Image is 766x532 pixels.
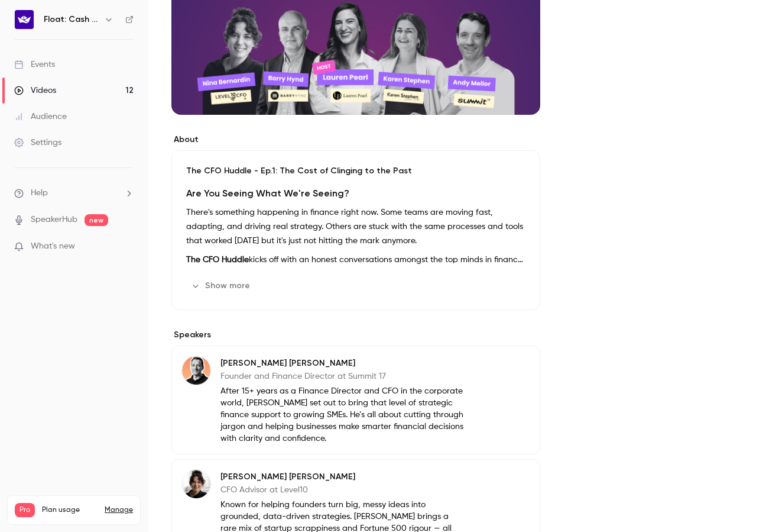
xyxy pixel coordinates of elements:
label: About [171,134,540,146]
div: Andy Mellor[PERSON_NAME] [PERSON_NAME]Founder and Finance Director at Summit 17After 15+ years as... [171,346,540,454]
p: [PERSON_NAME] [PERSON_NAME] [220,471,463,483]
p: There's something happening in finance right now. Some teams are moving fast, adapting, and drivi... [186,205,525,248]
p: [PERSON_NAME] [PERSON_NAME] [220,357,463,369]
img: Float: Cash Flow Intelligence Series [15,10,34,29]
h6: Float: Cash Flow Intelligence Series [44,14,99,25]
span: Pro [15,503,35,517]
p: The CFO Huddle - Ep.1: The Cost of Clinging to the Past [186,165,525,177]
span: What's new [31,240,75,253]
div: Audience [14,111,67,122]
li: help-dropdown-opener [14,187,134,199]
label: Speakers [171,329,540,341]
a: SpeakerHub [31,214,77,226]
p: After 15+ years as a Finance Director and CFO in the corporate world, [PERSON_NAME] set out to br... [220,385,463,444]
h2: Are You Seeing What We're Seeing? [186,186,525,201]
strong: The CFO Huddle [186,256,249,264]
span: new [85,214,108,226]
span: Plan usage [42,505,98,515]
span: Help [31,187,48,199]
div: Videos [14,85,56,96]
p: kicks off with an honest conversations amongst the top minds in finance about what happens when f... [186,253,525,267]
button: Show more [186,276,257,295]
p: Founder and Finance Director at Summit 17 [220,370,463,382]
a: Manage [105,505,133,515]
div: Settings [14,137,61,149]
div: Events [14,59,55,70]
p: CFO Advisor at Level10 [220,484,463,496]
img: Andy Mellor [182,356,210,385]
img: Nina Bernardin [182,470,210,498]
